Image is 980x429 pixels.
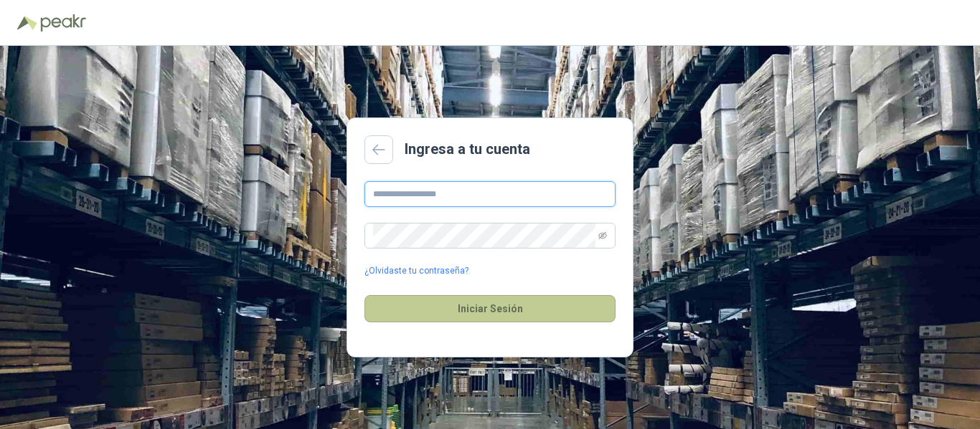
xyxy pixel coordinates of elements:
button: Iniciar Sesión [364,295,616,322]
img: Logo [17,16,37,30]
span: eye-invisible [598,231,607,240]
a: ¿Olvidaste tu contraseña? [364,264,468,278]
h2: Ingresa a tu cuenta [405,138,530,160]
img: Peakr [40,14,86,32]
